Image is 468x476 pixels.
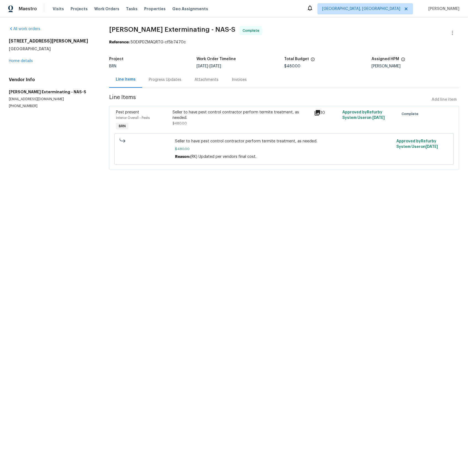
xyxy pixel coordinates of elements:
span: [DATE] [210,64,221,68]
span: BRN [117,123,128,129]
h2: [STREET_ADDRESS][PERSON_NAME] [9,38,96,44]
h5: Project [109,57,123,61]
span: Pest present [116,110,139,114]
span: Tasks [126,7,138,11]
a: Home details [9,59,33,63]
span: [DATE] [372,116,385,120]
span: $480.00 [175,146,393,152]
span: The hpm assigned to this work order. [401,57,405,64]
span: [GEOGRAPHIC_DATA], [GEOGRAPHIC_DATA] [322,6,400,12]
span: Work Orders [94,6,119,12]
span: Maestro [19,6,37,12]
div: Invoices [232,77,247,83]
span: [PERSON_NAME] Exterminating - NAS-S [109,26,235,33]
span: [DATE] [426,145,438,149]
h5: [PERSON_NAME] Exterminating - NAS-S [9,89,96,95]
h5: [GEOGRAPHIC_DATA] [9,46,96,52]
div: 10 [314,110,339,116]
span: Geo Assignments [172,6,208,12]
span: Reason: [175,155,190,159]
a: All work orders [9,27,40,31]
span: Projects [71,6,88,12]
span: Interior Overall - Pests [116,116,150,119]
span: - [197,64,221,68]
span: Complete [402,111,421,117]
b: Reference: [109,40,130,44]
div: [PERSON_NAME] [372,64,459,68]
p: [PHONE_NUMBER] [9,104,96,108]
span: [PERSON_NAME] [426,6,460,12]
h5: Work Order Timeline [197,57,236,61]
div: Attachments [195,77,219,83]
div: Seller to have pest control contractor perform termite treatment, as needed. [173,110,311,121]
span: Properties [144,6,166,12]
span: [DATE] [197,64,208,68]
h4: Vendor Info [9,77,96,83]
span: $480.00 [173,122,187,125]
p: [EMAIL_ADDRESS][DOMAIN_NAME] [9,97,96,102]
div: Progress Updates [149,77,181,83]
h5: Total Budget [284,57,309,61]
span: Line Items [109,95,430,105]
span: $480.00 [284,64,300,68]
span: Approved by Refurby System User on [397,139,438,149]
div: 50EXPDZMAQRTG-cf5b7470c [109,39,459,45]
span: Seller to have pest control contractor perform termite treatment, as needed. [175,139,393,144]
div: Line Items [116,77,136,82]
span: Approved by Refurby System User on [342,110,385,120]
span: (RK) Updated per vendors final cost. [190,155,256,159]
span: The total cost of line items that have been proposed by Opendoor. This sum includes line items th... [311,57,315,64]
span: Complete [243,28,262,33]
span: Visits [53,6,64,12]
h5: Assigned HPM [372,57,399,61]
span: BRN [109,64,116,68]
